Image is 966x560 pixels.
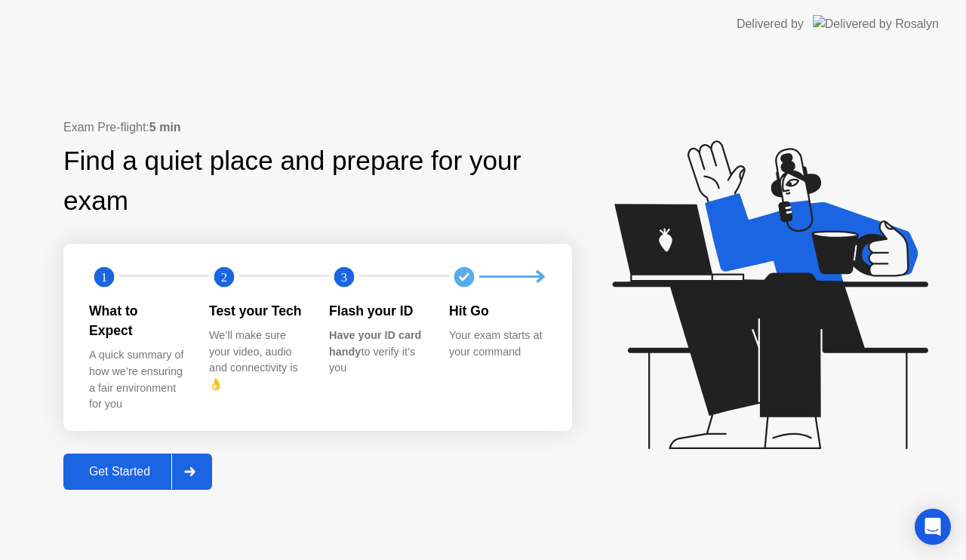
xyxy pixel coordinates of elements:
div: Flash your ID [329,301,425,321]
div: Your exam starts at your command [449,328,545,360]
button: Get Started [63,454,212,490]
div: Get Started [68,465,171,478]
b: Have your ID card handy [329,329,421,358]
div: Find a quiet place and prepare for your exam [63,141,572,221]
div: Exam Pre-flight: [63,118,572,137]
text: 2 [221,269,227,284]
b: 5 min [149,121,181,134]
text: 3 [341,269,347,284]
div: Hit Go [449,301,545,321]
img: Delivered by Rosalyn [813,15,939,32]
div: Delivered by [737,15,804,33]
div: Open Intercom Messenger [915,509,951,545]
text: 1 [101,269,107,284]
div: We’ll make sure your video, audio and connectivity is 👌 [209,328,305,392]
div: Test your Tech [209,301,305,321]
div: A quick summary of how we’re ensuring a fair environment for you [89,347,185,412]
div: What to Expect [89,301,185,341]
div: to verify it’s you [329,328,425,377]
